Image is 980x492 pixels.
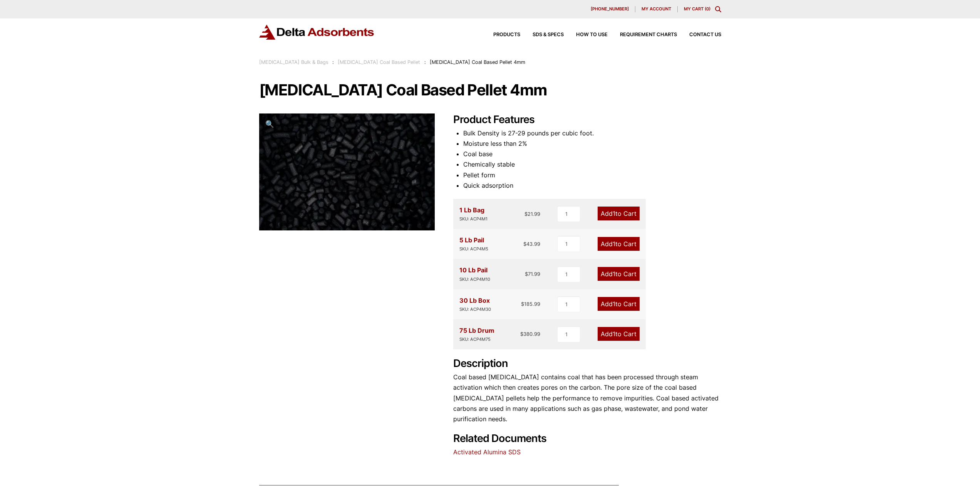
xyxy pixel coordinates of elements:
[525,271,528,277] span: $
[459,336,494,343] div: SKU: ACP4M75
[620,32,677,37] span: Requirement Charts
[463,149,721,159] li: Coal base
[521,301,540,307] bdi: 185.99
[459,276,490,283] div: SKU: ACP4M10
[430,59,525,65] span: [MEDICAL_DATA] Coal Based Pellet 4mm
[463,180,721,191] li: Quick adsorption
[706,6,709,12] span: 0
[453,357,721,370] h2: Description
[585,6,635,12] a: [PHONE_NUMBER]
[677,32,721,37] a: Contact Us
[259,82,721,98] h1: [MEDICAL_DATA] Coal Based Pellet 4mm
[520,331,523,337] span: $
[463,128,721,138] li: Bulk Density is 27-29 pounds per cubic foot.
[463,170,721,180] li: Pellet form
[459,325,494,343] div: 75 Lb Drum
[459,245,488,253] div: SKU: ACP4M5
[613,210,615,217] span: 1
[598,297,640,311] a: Add1to Cart
[265,120,274,128] span: 🔍
[533,32,564,37] span: SDS & SPECS
[715,6,721,12] div: Toggle Modal Content
[524,211,540,217] bdi: 21.99
[523,241,526,247] span: $
[689,32,721,37] span: Contact Us
[459,306,491,313] div: SKU: ACP4M30
[459,235,488,253] div: 5 Lb Pail
[453,113,721,126] h2: Product Features
[481,32,520,37] a: Products
[332,59,334,65] span: :
[598,207,640,220] a: Add1to Cart
[259,25,375,40] img: Delta Adsorbents
[591,7,629,11] span: [PHONE_NUMBER]
[608,32,677,37] a: Requirement Charts
[453,448,521,456] a: Activated Alumina SDS
[613,270,615,278] span: 1
[424,59,426,65] span: :
[576,32,608,37] span: How to Use
[459,205,487,223] div: 1 Lb Bag
[642,7,671,11] span: My account
[493,32,520,37] span: Products
[259,113,280,135] a: View full-screen image gallery
[463,159,721,170] li: Chemically stable
[598,327,640,341] a: Add1to Cart
[613,240,615,248] span: 1
[525,271,540,277] bdi: 71.99
[524,211,528,217] span: $
[259,59,328,65] a: [MEDICAL_DATA] Bulk & Bags
[338,59,420,65] a: [MEDICAL_DATA] Coal Based Pellet
[613,300,615,308] span: 1
[523,241,540,247] bdi: 43.99
[521,301,524,307] span: $
[459,215,487,223] div: SKU: ACP4M1
[635,6,678,12] a: My account
[564,32,608,37] a: How to Use
[459,265,490,283] div: 10 Lb Pail
[520,32,564,37] a: SDS & SPECS
[459,295,491,313] div: 30 Lb Box
[684,6,710,12] a: My Cart (0)
[453,372,721,424] p: Coal based [MEDICAL_DATA] contains coal that has been processed through steam activation which th...
[463,138,721,149] li: Moisture less than 2%
[598,237,640,251] a: Add1to Cart
[520,331,540,337] bdi: 380.99
[598,267,640,281] a: Add1to Cart
[613,330,615,338] span: 1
